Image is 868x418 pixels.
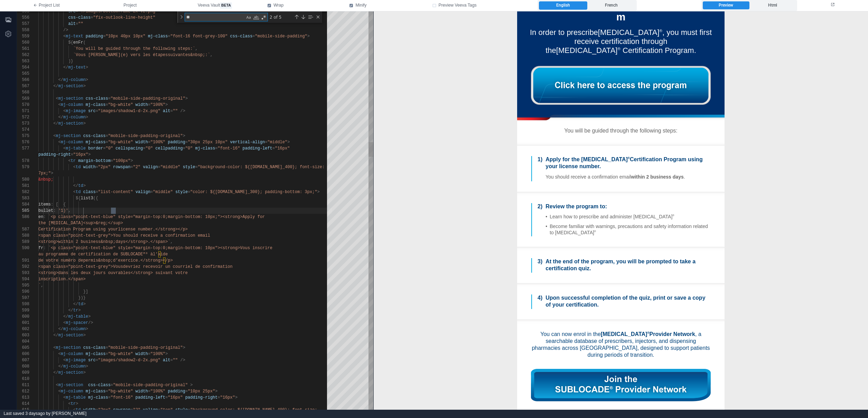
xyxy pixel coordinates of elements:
[17,114,29,120] div: 572
[66,320,88,325] span: mj-spacer
[86,65,88,70] span: >
[17,71,29,77] div: 565
[157,357,337,390] img: Join the SUBLOCADE® Provider Network
[38,152,71,157] span: padding-right
[220,2,232,9] span: beta
[83,40,86,45] span: (
[275,146,290,151] span: "16px"
[86,78,88,82] span: >
[170,109,173,113] span: =
[105,134,108,138] span: =
[17,27,29,33] div: 558
[51,202,53,207] span: :
[243,146,272,151] span: padding-left
[539,1,587,10] label: English
[165,102,168,107] span: >
[115,146,143,151] span: cellspacing
[168,140,185,145] span: padding
[53,121,58,126] span: </
[148,140,150,145] span: =
[374,11,868,410] iframe: preview
[143,308,351,316] img: shadow2-d-2x-igeWNQ-.png
[123,239,170,244] span: s</strong>.</span>`
[93,196,98,201] span: ({
[88,146,103,151] span: border
[176,212,336,224] div: Become familiar with warnings, precautions and safety information related to [MEDICAL_DATA]
[188,190,190,194] span: =
[185,146,193,151] span: "0"
[83,84,86,89] span: >
[17,89,29,96] div: 568
[103,146,105,151] span: =
[17,133,29,139] div: 575
[245,14,252,21] div: Match Case (⌥⌘C)
[71,158,76,163] span: tr
[73,46,195,51] span: `You will be guided through the following steps:`
[111,96,185,101] span: "mobile-side-padding-original"
[88,320,93,325] span: />
[749,1,796,10] label: Html
[176,202,336,208] div: Learn how to prescribe and administer [MEDICAL_DATA]
[88,314,91,319] span: >
[17,257,29,264] div: 591
[56,96,58,101] span: <
[703,1,749,10] label: Preview
[76,190,81,194] span: td
[17,195,29,201] div: 583
[17,245,29,251] div: 590
[63,115,86,120] span: mj-column
[86,34,103,39] span: padding
[17,233,29,239] div: 588
[17,189,29,195] div: 582
[58,121,83,126] span: mj-section
[81,196,93,201] span: list3
[66,109,86,113] span: mj-image
[83,258,173,263] span: permis&nbsp;d’exercice.</strong></p>
[76,9,78,14] span: =
[17,289,29,295] div: 596
[17,108,29,114] div: 571
[150,140,165,145] span: "100%"
[63,28,68,33] span: />
[172,212,176,218] div: •
[68,208,71,213] span: ,
[269,13,293,21] div: 2 of 5
[38,202,51,207] span: items
[317,190,320,194] span: >
[315,14,321,20] div: Close (Escape)
[123,264,233,269] span: devriez recevoir un courriel de confirmation
[63,78,86,82] span: mj-column
[143,165,158,170] span: valign
[51,171,53,176] span: >
[83,121,86,126] span: >
[38,233,118,238] span: <span class="point-text-grey">Yo
[96,109,98,113] span: =
[98,109,160,113] span: "images/shadow1-d-2x.png"
[63,314,68,319] span: </
[73,183,78,188] span: </
[254,145,256,148] span: ®
[230,140,265,145] span: vertical-align
[168,34,170,39] span: =
[224,17,289,25] span: [MEDICAL_DATA]
[172,163,311,168] span: You should receive a confirmation email .
[63,146,66,151] span: <
[190,190,317,194] span: "color: ${[DOMAIN_NAME]_300}; padding-bottom: 3px;"
[56,202,58,207] span: [
[198,2,232,9] span: Veeva Vault
[260,14,267,21] div: Use Regular Expression (⌥⌘R)
[268,140,288,145] span: "middle"
[195,165,198,170] span: =
[63,65,68,70] span: </
[17,264,29,270] div: 592
[86,140,106,145] span: mj-class
[38,246,43,251] span: fr
[273,2,283,9] span: Wrap
[73,152,88,157] span: "16px"
[257,163,310,168] strong: within 2 business days
[307,13,314,21] div: Find in Selection (⌥⌘L)
[68,65,85,70] span: mj-text
[17,282,29,289] div: 595
[38,264,123,269] span: <span class="point-text-grey">Vous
